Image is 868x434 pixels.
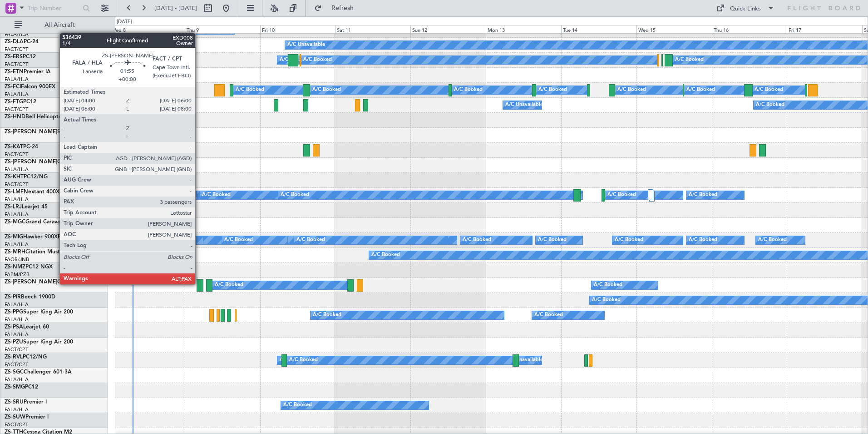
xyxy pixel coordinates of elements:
[5,339,73,345] a: ZS-PZUSuper King Air 200
[5,219,82,225] a: ZS-MGCGrand Caravan - C208
[287,38,325,52] div: A/C Unavailable
[615,233,643,247] div: A/C Booked
[5,114,25,120] span: ZS-HND
[5,69,51,75] a: ZS-ETNPremier IA
[5,339,23,345] span: ZS-PZU
[5,69,24,75] span: ZS-ETN
[5,264,53,270] a: ZS-NMZPC12 NGX
[310,1,365,15] button: Refresh
[689,188,717,202] div: A/C Booked
[5,354,23,360] span: ZS-RVL
[5,279,82,285] a: ZS-[PERSON_NAME]CL601-3R
[283,399,312,412] div: A/C Booked
[5,39,39,45] a: ZS-DLAPC-24
[5,309,23,315] span: ZS-PPG
[5,181,28,188] a: FACT/CPT
[5,384,25,390] span: ZS-SMG
[5,204,48,210] a: ZS-LRJLearjet 45
[5,159,96,165] a: ZS-[PERSON_NAME]Challenger 604
[756,98,784,112] div: A/C Booked
[5,54,36,60] a: ZS-ERSPC12
[5,174,24,180] span: ZS-KHT
[5,384,38,390] a: ZS-SMGPC12
[5,399,47,405] a: ZS-SRUPremier I
[5,76,29,83] a: FALA/HLA
[5,301,29,308] a: FALA/HLA
[5,151,28,158] a: FACT/CPT
[5,399,24,405] span: ZS-SRU
[5,84,55,90] a: ZS-FCIFalcon 900EX
[215,278,243,292] div: A/C Booked
[280,53,317,67] div: A/C Unavailable
[5,294,55,300] a: ZS-PIRBeech 1900D
[5,309,73,315] a: ZS-PPGSuper King Air 200
[335,25,410,33] div: Sat 11
[156,188,184,202] div: A/C Booked
[5,234,23,240] span: ZS-MIG
[154,4,197,12] span: [DATE] - [DATE]
[5,414,49,420] a: ZS-SUWPremier I
[712,1,779,15] button: Quick Links
[5,376,29,383] a: FALA/HLA
[24,22,96,28] span: All Aircraft
[5,249,69,255] a: ZS-MRHCitation Mustang
[5,159,57,165] span: ZS-[PERSON_NAME]
[5,174,48,180] a: ZS-KHTPC12/NG
[131,233,159,247] div: A/C Booked
[5,84,21,90] span: ZS-FCI
[5,234,61,240] a: ZS-MIGHawker 900XP
[5,361,28,368] a: FACT/CPT
[185,25,260,33] div: Thu 9
[505,353,543,367] div: A/C Unavailable
[594,278,622,292] div: A/C Booked
[617,83,646,97] div: A/C Booked
[313,308,341,322] div: A/C Booked
[534,308,563,322] div: A/C Booked
[5,414,25,420] span: ZS-SUW
[712,25,787,33] div: Thu 16
[5,144,23,150] span: ZS-KAT
[5,294,21,300] span: ZS-PIR
[5,241,29,248] a: FALA/HLA
[607,188,636,202] div: A/C Booked
[5,256,29,263] a: FAOR/JNB
[236,83,264,97] div: A/C Booked
[5,369,72,375] a: ZS-SGCChallenger 601-3A
[787,25,862,33] div: Fri 17
[538,83,567,97] div: A/C Booked
[142,233,171,247] div: A/C Booked
[371,248,400,262] div: A/C Booked
[505,98,543,112] div: A/C Unavailable
[758,233,787,247] div: A/C Booked
[10,18,99,32] button: All Aircraft
[132,188,160,202] div: A/C Booked
[5,189,24,195] span: ZS-LMF
[5,106,28,113] a: FACT/CPT
[303,53,332,67] div: A/C Booked
[312,83,341,97] div: A/C Booked
[280,353,317,367] div: A/C Unavailable
[5,211,29,218] a: FALA/HLA
[5,196,29,203] a: FALA/HLA
[689,233,717,247] div: A/C Booked
[5,31,29,38] a: FALA/HLA
[5,346,28,353] a: FACT/CPT
[5,219,25,225] span: ZS-MGC
[5,99,23,105] span: ZS-FTG
[686,83,715,97] div: A/C Booked
[281,188,309,202] div: A/C Booked
[5,189,64,195] a: ZS-LMFNextant 400XTi
[538,233,567,247] div: A/C Booked
[592,293,621,307] div: A/C Booked
[289,353,318,367] div: A/C Booked
[5,114,75,120] a: ZS-HNDBell Helicopter 412
[486,25,561,33] div: Mon 13
[109,25,185,33] div: Wed 8
[5,99,36,105] a: ZS-FTGPC12
[755,83,783,97] div: A/C Booked
[5,369,24,375] span: ZS-SGC
[675,53,704,67] div: A/C Booked
[260,25,335,33] div: Fri 10
[5,129,57,135] span: ZS-[PERSON_NAME]
[5,166,29,173] a: FALA/HLA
